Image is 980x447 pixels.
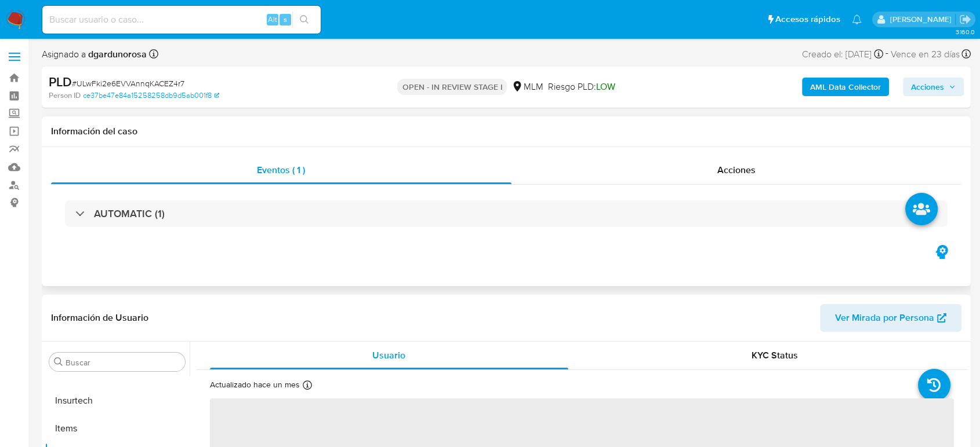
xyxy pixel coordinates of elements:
a: ce37be47e84a15258258db9d5ab001f8 [83,90,219,101]
span: Acciones [717,163,756,177]
b: dgardunorosa [86,47,147,61]
span: Acciones [911,78,944,96]
span: KYC Status [752,349,798,362]
span: Accesos rápidos [775,13,840,25]
a: Notificaciones [852,14,862,24]
button: Ver Mirada por Persona [820,304,961,332]
input: Buscar [66,357,180,368]
span: Alt [268,14,277,25]
span: Usuario [372,349,405,362]
button: AML Data Collector [802,78,889,96]
b: Person ID [49,90,81,101]
div: Creado el: [DATE] [802,46,883,62]
p: Actualizado hace un mes [210,379,300,390]
h3: AUTOMATIC (1) [94,207,165,220]
h1: Información de Usuario [51,312,148,324]
b: PLD [49,72,72,91]
p: OPEN - IN REVIEW STAGE I [397,79,507,95]
span: Vence en 23 días [891,48,960,61]
button: Acciones [903,78,964,96]
b: AML Data Collector [810,78,881,96]
span: - [885,46,888,62]
button: search-icon [292,12,316,28]
span: s [284,14,287,25]
span: LOW [596,80,615,93]
span: # ULwFki2e6EVVAnnqKACEZ4r7 [72,78,184,89]
span: Eventos ( 1 ) [257,163,305,177]
button: Items [45,415,190,442]
span: Asignado a [42,48,147,61]
button: Buscar [54,357,63,367]
div: AUTOMATIC (1) [65,200,948,227]
span: Ver Mirada por Persona [835,304,934,332]
p: diego.gardunorosas@mercadolibre.com.mx [890,14,955,25]
input: Buscar usuario o caso... [42,12,321,27]
button: Insurtech [45,387,190,415]
h1: Información del caso [51,126,961,137]
span: Riesgo PLD: [547,80,615,93]
div: MLM [511,80,543,93]
a: Salir [959,13,971,25]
